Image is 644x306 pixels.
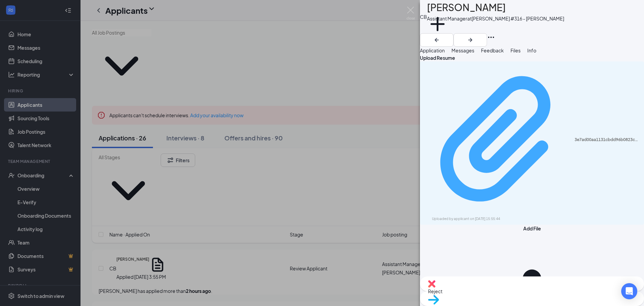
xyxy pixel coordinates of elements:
[527,47,536,53] span: Info
[451,47,474,53] span: Messages
[481,47,504,53] span: Feedback
[428,288,636,295] span: Reject
[420,33,453,47] button: ArrowLeftNew
[420,13,427,20] div: CB
[453,33,487,47] button: ArrowRight
[433,36,441,44] svg: ArrowLeftNew
[427,13,448,35] svg: Plus
[420,54,644,61] div: Upload Resume
[427,15,564,22] div: Assistant Manager at [PERSON_NAME] #316 - [PERSON_NAME]
[621,283,637,299] div: Open Intercom Messenger
[424,64,640,222] a: Paperclip3e7ad00aa1131cbdd96b0823c381428b.pdfUploaded by applicant on [DATE] 15:55:44
[575,137,640,142] div: 3e7ad00aa1131cbdd96b0823c381428b.pdf
[466,36,474,44] svg: ArrowRight
[511,47,521,53] span: Files
[424,64,575,215] svg: Paperclip
[427,13,448,42] button: PlusAdd a tag
[487,33,495,41] svg: Ellipses
[432,216,533,222] div: Uploaded by applicant on [DATE] 15:55:44
[420,47,445,53] span: Application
